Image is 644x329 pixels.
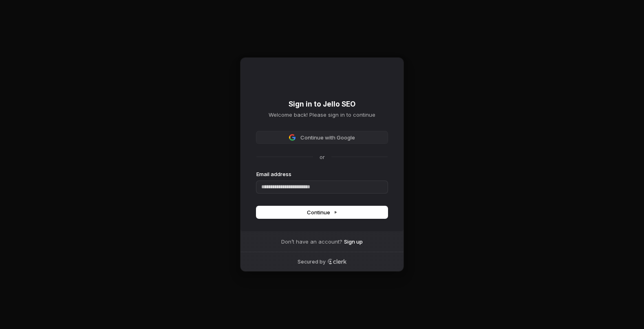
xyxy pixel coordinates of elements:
[256,206,388,218] button: Continue
[256,131,388,144] button: Sign in with GoogleContinue with Google
[281,238,342,245] span: Don’t have an account?
[256,111,388,118] p: Welcome back! Please sign in to continue
[327,259,347,264] a: Clerk logo
[307,209,337,216] span: Continue
[300,134,355,141] span: Continue with Google
[256,100,388,109] h1: Sign in to Jello SEO
[320,153,325,161] p: or
[298,259,326,265] p: Secured by
[289,134,296,141] img: Sign in with Google
[344,238,363,245] a: Sign up
[256,170,291,178] label: Email address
